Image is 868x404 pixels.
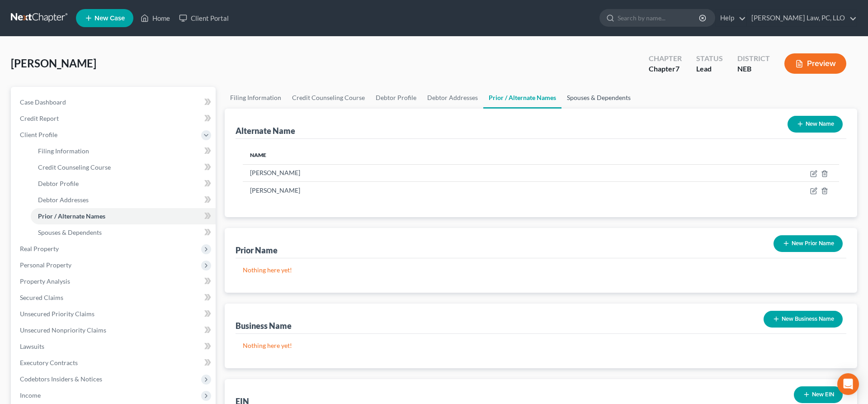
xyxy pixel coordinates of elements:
a: [PERSON_NAME] Law, PC, LLO [747,10,857,26]
a: Case Dashboard [13,94,216,110]
div: Prior Name [236,245,278,256]
span: Unsecured Nonpriority Claims [20,326,106,334]
span: Codebtors Insiders & Notices [20,375,102,383]
a: Filing Information [31,143,216,159]
button: New Name [788,116,843,133]
a: Prior / Alternate Names [483,87,561,109]
div: Lead [696,64,723,74]
th: Name [243,146,625,164]
span: Personal Property [20,261,71,269]
a: Debtor Addresses [31,192,216,208]
a: Debtor Profile [370,87,422,109]
span: Real Property [20,245,59,252]
a: Executory Contracts [13,355,216,371]
div: Alternate Name [236,125,295,136]
td: [PERSON_NAME] [243,182,625,199]
a: Help [716,10,746,26]
span: 7 [675,64,679,73]
td: [PERSON_NAME] [243,164,625,181]
a: Credit Report [13,110,216,127]
span: Credit Counseling Course [38,163,111,171]
button: New Business Name [764,311,843,328]
div: Business Name [236,320,292,331]
span: New Case [94,15,125,22]
span: Credit Report [20,114,59,122]
div: Open Intercom Messenger [837,373,859,395]
a: Spouses & Dependents [561,87,636,109]
button: New EIN [794,386,843,403]
div: Chapter [649,53,682,64]
input: Search by name... [618,10,700,26]
button: Preview [784,53,846,74]
a: Debtor Addresses [422,87,483,109]
a: Home [136,10,175,26]
p: Nothing here yet! [243,341,839,350]
a: Property Analysis [13,273,216,290]
span: Lawsuits [20,342,44,350]
span: Case Dashboard [20,98,66,106]
a: Secured Claims [13,290,216,306]
a: Filing Information [225,87,287,109]
div: District [737,53,770,64]
a: Credit Counseling Course [31,159,216,176]
div: NEB [737,64,770,74]
span: Secured Claims [20,294,63,301]
span: Filing Information [38,147,89,155]
span: Client Profile [20,131,57,138]
a: Debtor Profile [31,176,216,192]
span: Prior / Alternate Names [38,212,105,220]
a: Lawsuits [13,338,216,355]
a: Client Portal [175,10,233,26]
span: Spouses & Dependents [38,228,102,236]
span: Debtor Profile [38,180,79,187]
span: [PERSON_NAME] [11,57,96,70]
span: Income [20,391,41,399]
p: Nothing here yet! [243,266,839,275]
span: Debtor Addresses [38,196,89,204]
div: Chapter [649,64,682,74]
span: Unsecured Priority Claims [20,310,94,318]
button: New Prior Name [774,235,843,252]
a: Unsecured Nonpriority Claims [13,322,216,338]
a: Credit Counseling Course [287,87,370,109]
a: Spouses & Dependents [31,224,216,241]
span: Executory Contracts [20,359,78,366]
a: Unsecured Priority Claims [13,306,216,322]
span: Property Analysis [20,277,70,285]
div: Status [696,53,723,64]
a: Prior / Alternate Names [31,208,216,224]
